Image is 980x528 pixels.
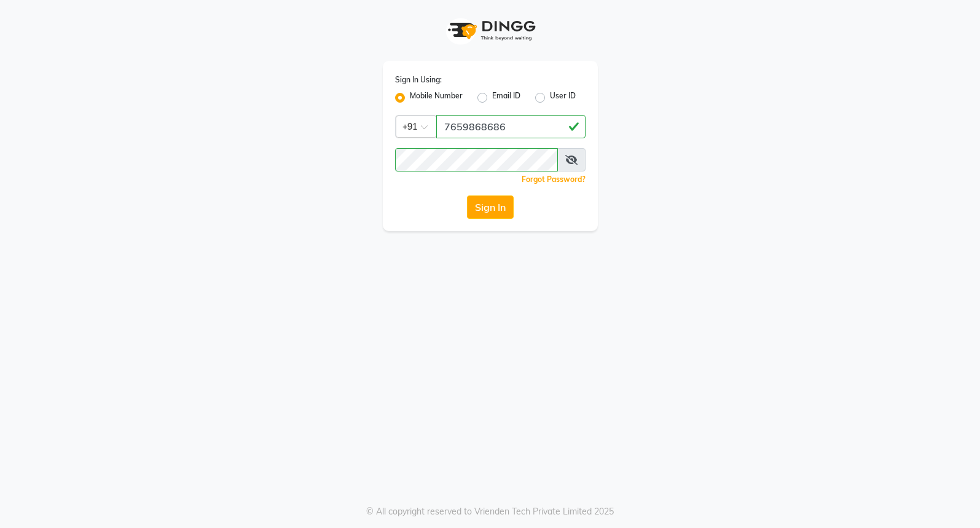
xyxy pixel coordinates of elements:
label: Sign In Using: [395,74,442,85]
label: Mobile Number [410,90,463,105]
label: Email ID [492,90,520,105]
label: User ID [550,90,576,105]
a: Forgot Password? [522,175,586,184]
button: Sign In [467,195,514,219]
input: Username [395,148,558,171]
input: Username [436,115,586,138]
img: logo1.svg [441,12,539,49]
